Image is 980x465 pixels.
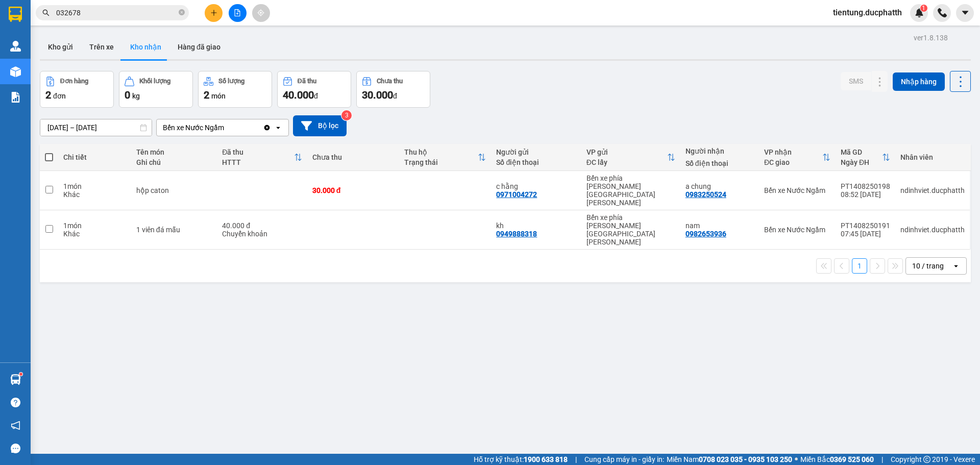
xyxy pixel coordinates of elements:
img: icon-new-feature [915,8,924,17]
span: message [11,444,20,453]
div: 1 món [63,182,126,190]
div: nam [685,222,754,230]
span: caret-down [961,8,970,17]
span: plus [210,9,217,16]
span: tientung.ducphatth [825,6,910,19]
th: Toggle SortBy [399,144,491,171]
button: Kho nhận [122,35,169,59]
div: c hằng [496,182,576,190]
div: Ghi chú [136,158,212,166]
th: Toggle SortBy [759,144,836,171]
button: Trên xe [81,35,122,59]
span: Hỗ trợ kỹ thuật: [474,454,568,465]
input: Selected Bến xe Nước Ngầm. [225,123,226,133]
th: Toggle SortBy [217,144,307,171]
button: caret-down [956,4,974,22]
div: Bến xe phía [PERSON_NAME][GEOGRAPHIC_DATA][PERSON_NAME] [586,213,675,246]
div: ndinhviet.ducphatth [900,186,965,194]
span: 1 [922,5,925,12]
div: Khác [63,230,126,238]
div: HTTT [222,158,293,166]
div: 30.000 đ [312,186,394,194]
div: PT1408250191 [841,222,890,230]
span: đ [393,92,397,100]
span: close-circle [179,8,185,18]
div: Mã GD [841,148,882,156]
span: notification [11,421,20,430]
img: logo-vxr [9,7,22,22]
input: Select a date range. [40,119,152,136]
span: 30.000 [362,89,393,101]
strong: 0708 023 035 - 0935 103 250 [699,455,792,463]
button: Số lượng2món [198,71,272,108]
span: copyright [923,456,930,463]
div: 08:52 [DATE] [841,190,890,199]
div: Đơn hàng [60,78,88,85]
svg: open [952,262,960,270]
div: 0983250524 [685,190,726,199]
div: 0971004272 [496,190,537,199]
button: Bộ lọc [293,115,347,136]
span: question-circle [11,398,20,407]
div: ĐC lấy [586,158,667,166]
div: ĐC giao [764,158,822,166]
button: Hàng đã giao [169,35,229,59]
button: SMS [841,72,871,90]
div: VP nhận [764,148,822,156]
button: file-add [229,4,247,22]
th: Toggle SortBy [581,144,680,171]
span: 2 [204,89,209,101]
strong: 1900 633 818 [524,455,568,463]
div: Số lượng [218,78,244,85]
span: | [881,454,883,465]
div: Đã thu [298,78,316,85]
div: 0949888318 [496,230,537,238]
div: 10 / trang [912,261,944,271]
div: Bến xe Nước Ngầm [764,186,830,194]
div: kh [496,222,576,230]
div: Bến xe phía [PERSON_NAME][GEOGRAPHIC_DATA][PERSON_NAME] [586,174,675,207]
img: phone-icon [938,8,947,17]
button: Kho gửi [40,35,81,59]
sup: 1 [920,5,927,12]
span: 2 [45,89,51,101]
div: 0982653936 [685,230,726,238]
div: 1 món [63,222,126,230]
div: 1 viên đá mẫu [136,226,212,234]
div: Tên món [136,148,212,156]
span: aim [257,9,264,16]
div: Thu hộ [404,148,478,156]
button: 1 [852,258,867,274]
span: | [575,454,577,465]
span: 40.000 [283,89,314,101]
span: close-circle [179,9,185,15]
svg: open [274,124,282,132]
img: warehouse-icon [10,66,21,77]
button: Chưa thu30.000đ [356,71,430,108]
img: warehouse-icon [10,41,21,52]
span: Miền Bắc [800,454,874,465]
div: Nhân viên [900,153,965,161]
div: Trạng thái [404,158,478,166]
div: Số điện thoại [685,159,754,167]
span: file-add [234,9,241,16]
th: Toggle SortBy [836,144,895,171]
img: warehouse-icon [10,374,21,385]
span: Cung cấp máy in - giấy in: [584,454,664,465]
div: Đã thu [222,148,293,156]
div: ver 1.8.138 [914,32,948,43]
button: aim [252,4,270,22]
span: đơn [53,92,66,100]
div: ndinhviet.ducphatth [900,226,965,234]
div: 07:45 [DATE] [841,230,890,238]
img: solution-icon [10,92,21,103]
span: món [211,92,226,100]
span: ⚪️ [795,457,798,461]
div: a chung [685,182,754,190]
div: Chuyển khoản [222,230,302,238]
input: Tìm tên, số ĐT hoặc mã đơn [56,7,177,18]
div: Số điện thoại [496,158,576,166]
div: Khối lượng [139,78,170,85]
div: 40.000 đ [222,222,302,230]
div: VP gửi [586,148,667,156]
